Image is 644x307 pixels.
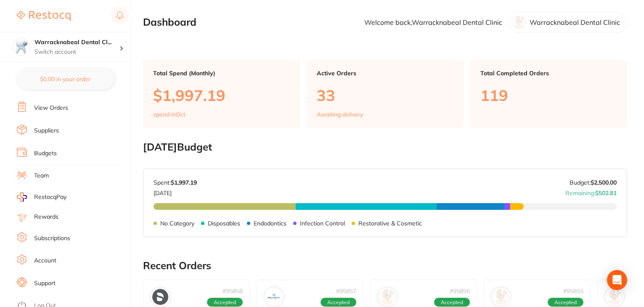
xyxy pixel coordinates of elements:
p: 119 [480,87,617,104]
p: Disposables [208,220,240,227]
img: RestocqPay [17,192,27,202]
p: # 95855 [563,288,583,294]
p: Spent: [154,179,197,186]
img: Warracknabeal Dental Clinic [13,39,30,56]
p: # 95856 [450,288,470,294]
p: Infection Control [300,220,345,227]
span: Accepted [548,298,583,307]
p: Warracknabeal Dental Clinic [530,19,620,26]
img: Dentavision [379,289,395,305]
a: Total Spend (Monthly)$1,997.19spend inOct [143,60,300,128]
a: Active Orders33Awaiting delivery [307,60,464,128]
p: # 95858 [223,288,243,294]
a: Suppliers [34,127,59,135]
p: Awaiting delivery [317,111,363,118]
p: # 95857 [336,288,356,294]
span: Accepted [434,298,470,307]
a: Support [34,279,56,288]
a: Subscriptions [34,234,70,243]
p: spend in Oct [153,111,186,118]
strong: $502.81 [595,189,617,197]
span: Accepted [207,298,243,307]
a: Account [34,257,56,265]
img: Henry Schein Halas [607,289,623,305]
p: Switch account [34,48,119,56]
p: Active Orders [317,70,453,77]
p: No Category [160,220,194,227]
p: 33 [317,87,453,104]
p: Welcome back, Warracknabeal Dental Clinic [364,19,502,26]
span: Accepted [321,298,356,307]
p: Endodontics [254,220,286,227]
h2: Recent Orders [143,260,627,272]
p: Restorative & Cosmetic [358,220,422,227]
h2: Dashboard [143,16,196,28]
h2: [DATE] Budget [143,141,627,153]
a: Budgets [34,149,57,158]
a: Rewards [34,213,58,221]
p: $1,997.19 [153,87,290,104]
img: Dentsply Sirona [152,289,168,305]
p: [DATE] [154,186,197,196]
p: Total Completed Orders [480,70,617,77]
p: Budget: [570,179,617,186]
div: Open Intercom Messenger [607,270,627,290]
img: Adam Dental [493,289,509,305]
strong: $1,997.19 [171,179,197,186]
a: Team [34,172,49,180]
span: RestocqPay [34,193,66,201]
button: $0.00 in your order [17,69,114,89]
p: Total Spend (Monthly) [153,70,290,77]
img: Origin Dental [266,289,282,305]
a: RestocqPay [17,192,66,202]
h4: Warracknabeal Dental Clinic [34,38,119,47]
img: Restocq Logo [17,11,71,21]
a: Restocq Logo [17,6,71,26]
p: Remaining: [565,186,617,196]
a: Total Completed Orders119 [470,60,627,128]
strong: $2,500.00 [591,179,617,186]
a: View Orders [34,104,68,112]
